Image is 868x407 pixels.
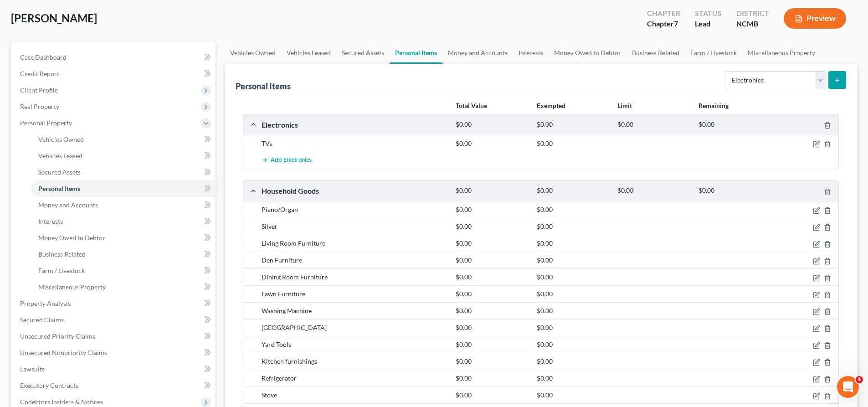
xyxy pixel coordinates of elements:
strong: Limit [617,102,632,109]
div: Electronics [257,120,451,129]
div: $0.00 [532,239,613,248]
div: Washing Machine [257,306,451,315]
div: Status [695,8,722,19]
div: $0.00 [532,186,613,195]
div: $0.00 [532,323,613,332]
div: $0.00 [532,289,613,299]
div: Living Room Furniture [257,239,451,248]
div: $0.00 [532,340,613,349]
a: Personal Items [31,180,216,197]
span: Money and Accounts [38,201,98,209]
span: Miscellaneous Property [38,283,106,291]
div: $0.00 [532,391,613,400]
div: NCMB [736,19,769,29]
a: Vehicles Owned [225,42,281,64]
a: Miscellaneous Property [742,42,821,64]
div: $0.00 [451,306,532,315]
span: 4 [856,376,863,383]
a: Executory Contracts [13,377,216,394]
span: Unsecured Nonpriority Claims [20,349,107,356]
a: Secured Claims [13,312,216,328]
div: $0.00 [532,120,613,129]
div: Piano/Organ [257,205,451,214]
div: District [736,8,769,19]
a: Business Related [627,42,685,64]
span: Money Owed to Debtor [38,234,105,242]
div: $0.00 [451,120,532,129]
div: Chapter [647,19,680,29]
div: $0.00 [694,120,775,129]
div: $0.00 [451,239,532,248]
a: Unsecured Nonpriority Claims [13,345,216,361]
div: Yard Tools [257,340,451,349]
div: $0.00 [451,186,532,195]
div: $0.00 [451,323,532,332]
span: Farm / Livestock [38,267,85,274]
div: Lead [695,19,722,29]
div: $0.00 [451,222,532,231]
span: [PERSON_NAME] [11,11,97,25]
a: Miscellaneous Property [31,279,216,295]
div: Stove [257,391,451,400]
a: Case Dashboard [13,49,216,66]
strong: Total Value [456,102,487,109]
a: Personal Items [390,42,442,64]
div: TVs [257,139,451,148]
a: Money Owed to Debtor [549,42,627,64]
a: Money and Accounts [31,197,216,213]
span: Case Dashboard [20,53,67,61]
span: Personal Items [38,185,80,192]
div: $0.00 [532,205,613,214]
div: Kitchen furnishings [257,357,451,366]
div: $0.00 [613,120,693,129]
div: Silver [257,222,451,231]
button: Add Electronics [262,152,312,169]
div: Lawn Furniture [257,289,451,299]
div: $0.00 [451,205,532,214]
span: Personal Property [20,119,72,127]
span: Lawsuits [20,365,45,373]
span: Property Analysis [20,299,71,307]
div: Household Goods [257,186,451,196]
div: $0.00 [451,289,532,299]
a: Farm / Livestock [685,42,742,64]
span: Executory Contracts [20,381,78,389]
div: Personal Items [236,81,291,92]
span: Add Electronics [271,157,312,164]
div: Dining Room Furniture [257,273,451,282]
span: Secured Claims [20,316,64,324]
div: [GEOGRAPHIC_DATA] [257,323,451,332]
a: Unsecured Priority Claims [13,328,216,345]
a: Vehicles Owned [31,131,216,148]
a: Lawsuits [13,361,216,377]
span: 7 [674,19,678,28]
div: $0.00 [613,186,693,195]
span: Vehicles Leased [38,152,82,160]
div: $0.00 [532,306,613,315]
span: Client Profile [20,86,58,94]
a: Money Owed to Debtor [31,230,216,246]
div: $0.00 [532,222,613,231]
strong: Exempted [537,102,565,109]
span: Credit Report [20,70,59,77]
span: Secured Assets [38,168,81,176]
button: Preview [784,8,846,29]
a: Property Analysis [13,295,216,312]
strong: Remaining [699,102,729,109]
div: $0.00 [532,139,613,148]
span: Codebtors Insiders & Notices [20,398,103,406]
a: Vehicles Leased [31,148,216,164]
span: Business Related [38,250,86,258]
div: $0.00 [451,357,532,366]
a: Business Related [31,246,216,263]
span: Vehicles Owned [38,135,84,143]
a: Vehicles Leased [281,42,336,64]
span: Real Property [20,103,59,110]
a: Farm / Livestock [31,263,216,279]
a: Money and Accounts [442,42,513,64]
span: Unsecured Priority Claims [20,332,95,340]
a: Interests [31,213,216,230]
a: Secured Assets [336,42,390,64]
div: $0.00 [451,139,532,148]
a: Secured Assets [31,164,216,180]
